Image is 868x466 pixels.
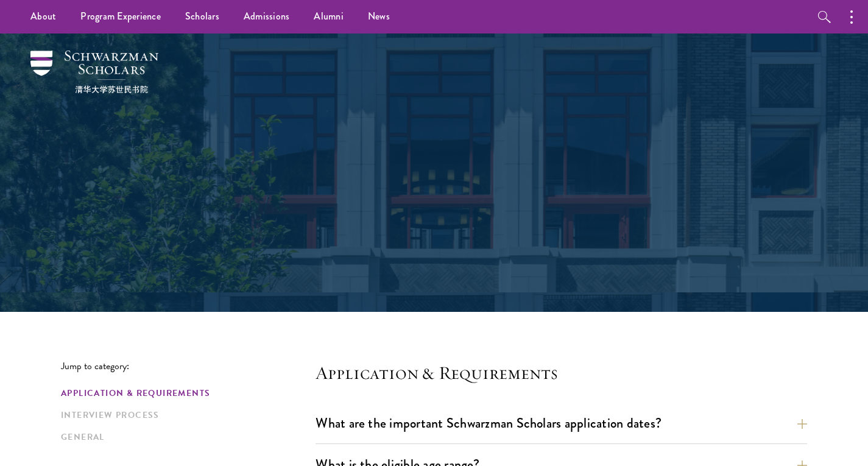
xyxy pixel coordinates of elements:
[61,387,308,400] a: Application & Requirements
[30,51,158,93] img: Schwarzman Scholars
[61,409,308,422] a: Interview Process
[61,361,316,372] p: Jump to category:
[61,431,308,443] a: General
[316,409,807,437] button: What are the important Schwarzman Scholars application dates?
[316,361,807,385] h4: Application & Requirements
